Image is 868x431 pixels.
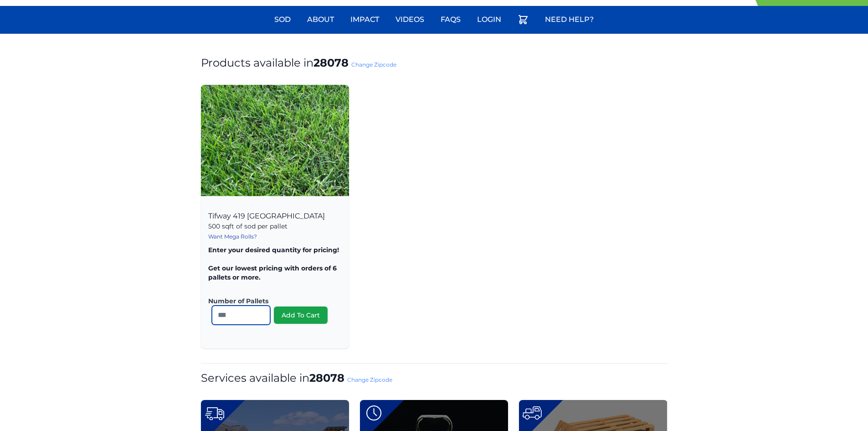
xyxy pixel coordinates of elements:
a: About [302,9,339,31]
a: Change Zipcode [347,376,392,383]
a: Change Zipcode [351,61,396,68]
strong: 28078 [313,56,349,69]
a: Want Mega Rolls? [208,233,257,240]
button: Add To Cart [274,306,328,324]
strong: 28078 [309,371,344,384]
a: FAQs [435,9,466,31]
h1: Services available in [201,371,668,385]
div: Tifway 419 [GEOGRAPHIC_DATA] [201,202,349,348]
a: Sod [269,9,296,31]
label: Number of Pallets [208,296,334,306]
h1: Products available in [201,56,668,70]
a: Need Help? [539,9,599,31]
a: Videos [390,9,430,31]
img: Tifway 419 Bermuda Product Image [201,85,349,196]
a: Impact [345,9,385,31]
p: Enter your desired quantity for pricing! Get our lowest pricing with orders of 6 pallets or more. [208,245,342,282]
p: 500 sqft of sod per pallet [208,222,342,231]
a: Login [472,9,507,31]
